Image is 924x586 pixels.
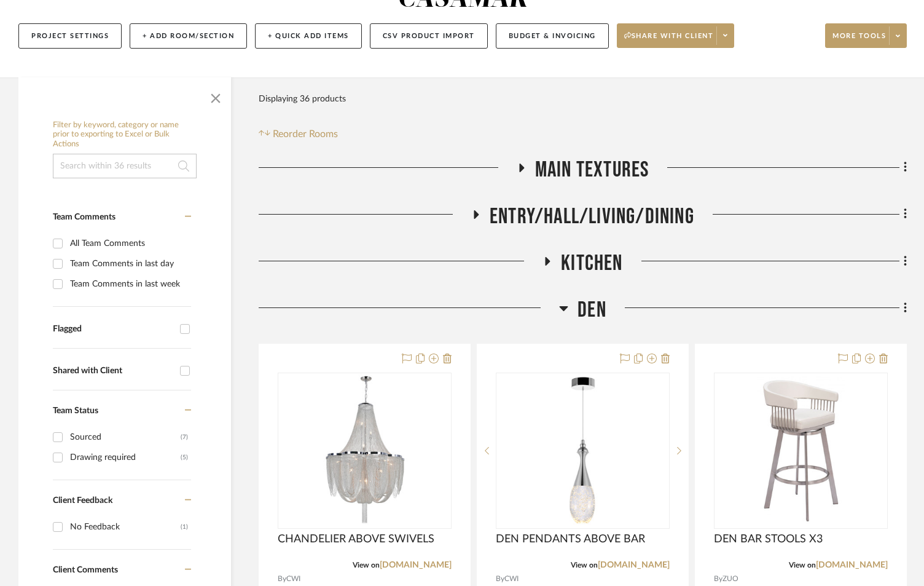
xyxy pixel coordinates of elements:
[181,517,188,537] div: (1)
[203,84,228,108] button: Close
[288,374,442,528] img: CHANDELIER ABOVE SWIVELS
[70,234,188,253] div: All Team Comments
[535,157,649,183] span: MAIN TEXTURES
[273,127,338,141] span: Reorder Rooms
[624,31,714,50] span: Share with client
[70,274,188,294] div: Team Comments in last week
[70,517,181,537] div: No Feedback
[70,427,181,447] div: Sourced
[722,573,738,585] span: ZUO
[496,533,645,546] span: DEN PENDANTS ABOVE BAR
[757,374,844,528] img: DEN BAR STOOLS X3
[571,561,598,569] span: View on
[259,87,346,111] div: Displaying 36 products
[53,496,112,505] span: Client Feedback
[789,561,816,569] span: View on
[181,427,188,447] div: (7)
[53,406,98,415] span: Team Status
[53,213,116,221] span: Team Comments
[816,561,888,569] a: [DOMAIN_NAME]
[286,573,300,585] span: CWI
[714,573,722,585] span: By
[53,366,174,376] div: Shared with Client
[825,23,907,48] button: More tools
[53,154,197,178] input: Search within 36 results
[53,121,197,149] h6: Filter by keyword, category or name prior to exporting to Excel or Bulk Actions
[278,573,286,585] span: By
[598,561,670,569] a: [DOMAIN_NAME]
[53,566,118,574] span: Client Comments
[490,204,694,230] span: ENTRY/HALL/LIVING/DINING
[181,448,188,467] div: (5)
[259,127,338,141] button: Reorder Rooms
[617,23,735,48] button: Share with client
[130,23,247,49] button: + Add Room/Section
[506,374,660,528] img: DEN PENDANTS ABOVE BAR
[255,23,362,49] button: + Quick Add Items
[353,561,380,569] span: View on
[496,573,504,585] span: By
[70,448,181,467] div: Drawing required
[53,324,174,335] div: Flagged
[561,250,622,277] span: Kitchen
[504,573,519,585] span: CWI
[714,533,823,546] span: DEN BAR STOOLS X3
[577,297,606,323] span: DEN
[370,23,488,49] button: CSV Product Import
[70,254,188,274] div: Team Comments in last day
[832,31,886,50] span: More tools
[18,23,122,49] button: Project Settings
[380,561,452,569] a: [DOMAIN_NAME]
[496,23,609,49] button: Budget & Invoicing
[278,533,434,546] span: CHANDELIER ABOVE SWIVELS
